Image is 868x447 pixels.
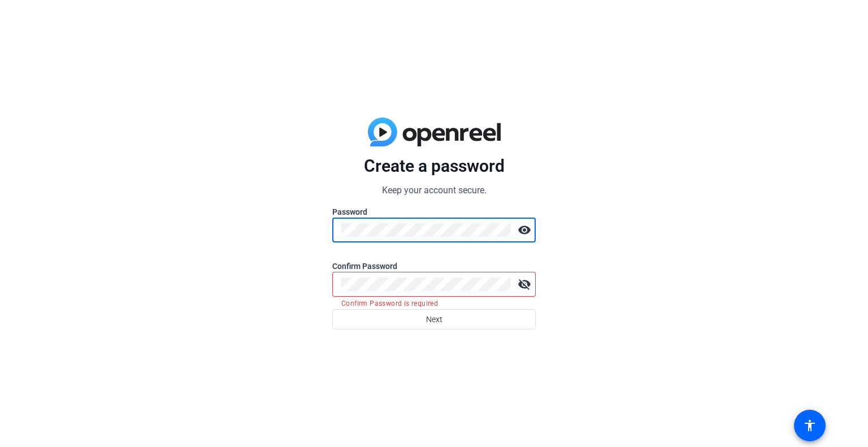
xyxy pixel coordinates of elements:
label: Password [332,206,536,218]
p: Keep your account secure. [332,184,536,197]
button: Next [332,309,536,329]
mat-icon: visibility_off [513,273,536,296]
p: Create a password [332,155,536,177]
label: Confirm Password [332,261,536,272]
span: Next [426,309,442,330]
mat-error: Confirm Password is required [341,297,527,309]
mat-icon: visibility [513,219,536,241]
mat-icon: accessibility [803,419,817,432]
img: blue-gradient.svg [368,118,501,147]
